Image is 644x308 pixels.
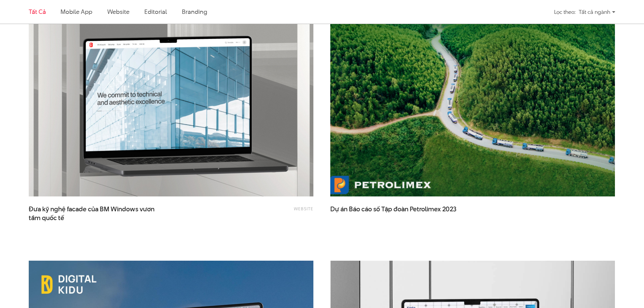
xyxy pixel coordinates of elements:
[29,205,164,222] span: Đưa kỹ nghệ facade của BM Windows vươn
[29,6,313,196] img: BMWindows
[107,7,129,16] a: Website
[182,7,207,16] a: Branding
[330,205,339,214] span: Dự
[554,6,575,18] div: Lọc theo:
[144,7,167,16] a: Editorial
[410,205,441,214] span: Petrolimex
[29,205,164,222] a: Đưa kỹ nghệ facade của BM Windows vươntầm quốc tế
[579,6,615,18] div: Tất cả ngành
[330,205,466,222] a: Dự án Báo cáo số Tập đoàn Petrolimex 2023
[373,205,380,214] span: số
[340,205,348,214] span: án
[442,205,456,214] span: 2023
[61,7,92,16] a: Mobile app
[294,206,313,212] a: Website
[29,7,46,16] a: Tất cả
[361,205,372,214] span: cáo
[393,205,408,214] span: đoàn
[349,205,360,214] span: Báo
[29,214,64,222] span: tầm quốc tế
[381,205,392,214] span: Tập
